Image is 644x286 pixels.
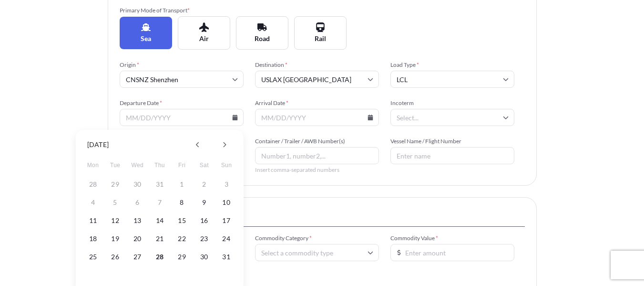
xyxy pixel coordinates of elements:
span: Monday [84,156,102,175]
span: Arrival Date [255,99,379,107]
span: Sunday [218,156,235,175]
span: Departure Date [120,99,244,107]
button: 25 [85,249,101,265]
span: Load Type [390,61,514,69]
span: Destination [255,61,379,69]
span: Origin [120,61,244,69]
input: Enter amount [390,244,514,261]
span: Commodity Category [255,234,379,242]
input: Destination port [255,71,379,88]
span: Wednesday [129,156,146,175]
span: Cargo Details [120,209,525,219]
button: 19 [108,231,123,246]
button: Air [178,16,230,50]
span: Air [199,34,209,43]
button: 20 [130,231,145,246]
button: 10 [219,195,234,210]
button: 12 [108,213,123,228]
button: Road [236,16,288,50]
input: Enter name [390,147,514,164]
span: Insert comma-separated numbers [255,166,379,174]
input: Select... [390,71,514,88]
span: Vessel Name / Flight Number [390,138,514,145]
button: 17 [219,213,234,228]
input: Select... [390,109,514,126]
span: Primary Mode of Transport [120,7,244,14]
button: 11 [85,213,101,228]
button: 29 [174,249,190,265]
button: 13 [130,213,145,228]
button: 18 [85,231,101,246]
button: 23 [196,231,212,246]
input: Origin port [120,71,244,88]
button: 14 [152,213,167,228]
span: Commodity Value [390,234,514,242]
button: 28 [152,249,167,265]
button: 27 [130,249,145,265]
span: Road [255,34,270,43]
div: [DATE] [87,139,109,150]
button: 30 [196,249,212,265]
button: 15 [174,213,190,228]
span: Saturday [195,156,213,175]
input: MM/DD/YYYY [120,109,244,126]
button: 16 [196,213,212,228]
span: Thursday [151,156,168,175]
span: Friday [174,156,191,175]
button: 21 [152,231,167,246]
span: Sea [141,34,151,43]
button: 8 [174,195,190,210]
span: Incoterm [390,99,514,107]
input: Number1, number2,... [255,147,379,164]
button: 22 [174,231,190,246]
input: MM/DD/YYYY [255,109,379,126]
button: Sea [120,17,172,49]
span: Container / Trailer / AWB Number(s) [255,138,379,145]
input: Select a commodity type [255,244,379,261]
span: Tuesday [107,156,124,175]
button: 24 [219,231,234,246]
button: Rail [294,16,347,50]
button: 26 [108,249,123,265]
button: 31 [219,249,234,265]
span: Rail [315,34,326,43]
button: 9 [196,195,212,210]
